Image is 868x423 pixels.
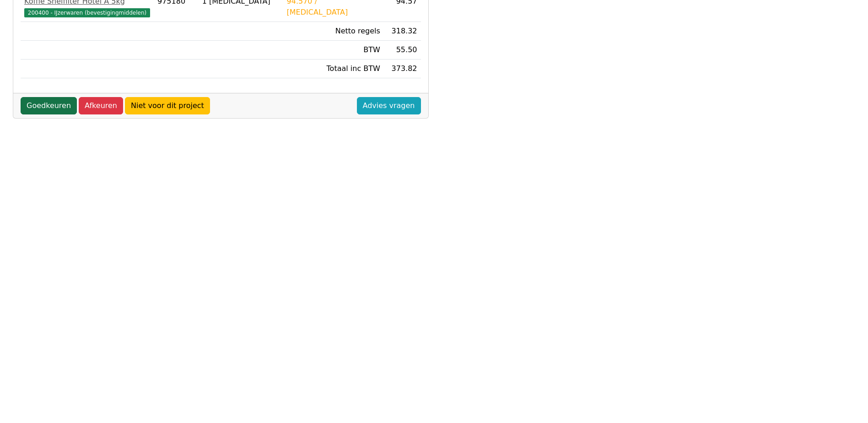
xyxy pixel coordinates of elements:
[384,41,421,60] td: 55.50
[283,22,384,41] td: Netto regels
[384,60,421,78] td: 373.82
[24,8,150,17] span: 200400 - IJzerwaren (bevestigingmiddelen)
[283,41,384,60] td: BTW
[21,97,77,114] a: Goedkeuren
[357,97,421,114] a: Advies vragen
[283,60,384,78] td: Totaal inc BTW
[125,97,210,114] a: Niet voor dit project
[79,97,123,114] a: Afkeuren
[384,22,421,41] td: 318.32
